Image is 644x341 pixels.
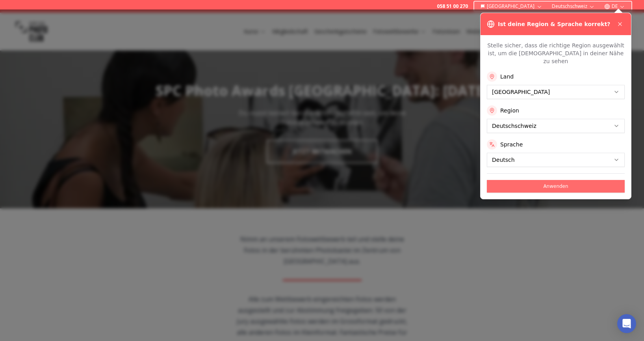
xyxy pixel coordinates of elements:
[500,107,519,114] label: Region
[500,141,523,148] label: Sprache
[500,73,514,81] label: Land
[487,41,625,65] p: Stelle sicher, dass die richtige Region ausgewählt ist, um die [DEMOGRAPHIC_DATA] in deiner Nähe ...
[601,2,628,11] button: DE
[617,314,636,333] div: Intercom-Nachrichtendienst öffnen
[487,180,625,193] button: Anwenden
[477,2,546,11] button: [GEOGRAPHIC_DATA]
[549,2,598,11] button: Deutschschweiz
[498,20,610,28] h3: Ist deine Region & Sprache korrekt?
[437,3,468,9] a: 058 51 00 270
